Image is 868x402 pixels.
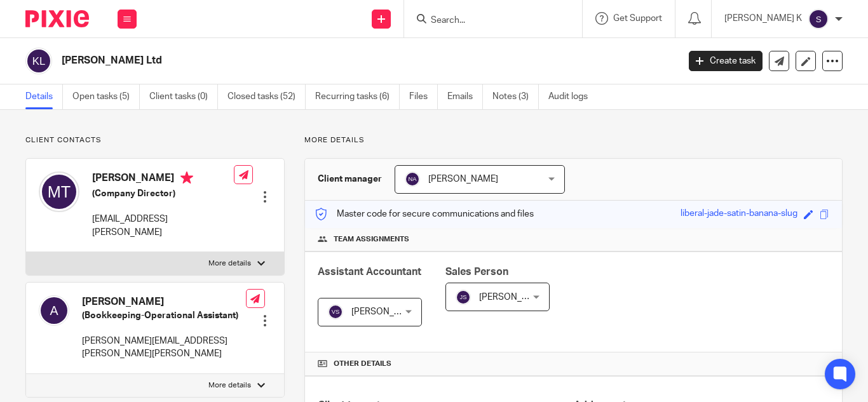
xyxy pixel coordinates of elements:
[430,15,544,27] input: Search
[25,10,89,27] img: Pixie
[39,171,79,212] img: svg%3E
[351,307,421,316] span: [PERSON_NAME]
[445,267,508,277] span: Sales Person
[315,84,400,109] a: Recurring tasks (6)
[689,51,763,71] a: Create task
[447,84,483,109] a: Emails
[25,135,285,145] p: Client contacts
[304,135,843,145] p: More details
[334,234,409,245] span: Team assignments
[334,359,391,369] span: Other details
[25,48,52,74] img: svg%3E
[180,171,193,184] i: Primary
[492,84,539,109] a: Notes (3)
[681,207,797,222] div: liberal-jade-satin-banana-slug
[808,9,829,29] img: svg%3E
[208,258,251,269] p: More details
[428,175,498,184] span: [PERSON_NAME]
[208,380,251,391] p: More details
[548,84,597,109] a: Audit logs
[227,84,306,109] a: Closed tasks (52)
[409,84,438,109] a: Files
[82,335,246,361] p: [PERSON_NAME][EMAIL_ADDRESS][PERSON_NAME][PERSON_NAME]
[92,213,234,239] p: [EMAIL_ADDRESS][PERSON_NAME]
[39,295,69,326] img: svg%3E
[328,304,343,319] img: svg%3E
[405,171,420,187] img: svg%3E
[318,267,421,277] span: Assistant Accountant
[456,290,471,305] img: svg%3E
[318,173,382,185] h3: Client manager
[315,208,534,220] p: Master code for secure communications and files
[82,309,246,322] h5: (Bookkeeping-Operational Assistant)
[25,84,63,109] a: Details
[149,84,218,109] a: Client tasks (0)
[82,295,246,309] h4: [PERSON_NAME]
[92,187,234,200] h5: (Company Director)
[72,84,140,109] a: Open tasks (5)
[62,54,548,67] h2: [PERSON_NAME] Ltd
[479,293,549,302] span: [PERSON_NAME]
[92,171,234,187] h4: [PERSON_NAME]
